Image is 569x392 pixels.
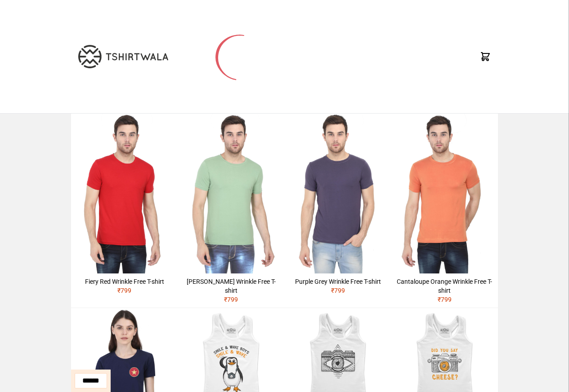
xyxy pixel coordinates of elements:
a: Fiery Red Wrinkle Free T-shirt₹799 [71,114,178,299]
div: [PERSON_NAME] Wrinkle Free T-shirt [181,277,281,295]
a: [PERSON_NAME] Wrinkle Free T-shirt₹799 [178,114,284,308]
span: ₹ 799 [224,296,238,303]
span: ₹ 799 [438,296,452,303]
span: ₹ 799 [117,287,131,294]
img: 4M6A2211.jpg [178,114,284,273]
div: Purple Grey Wrinkle Free T-shirt [288,277,388,286]
span: ₹ 799 [331,287,345,294]
div: Cantaloupe Orange Wrinkle Free T-shirt [395,277,494,295]
a: Cantaloupe Orange Wrinkle Free T-shirt₹799 [391,114,498,308]
a: Purple Grey Wrinkle Free T-shirt₹799 [285,114,391,299]
img: 4M6A2241.jpg [391,114,498,273]
img: 4M6A2225.jpg [71,114,178,273]
img: TW-LOGO-400-104.png [78,45,168,68]
img: 4M6A2168.jpg [285,114,391,273]
div: Fiery Red Wrinkle Free T-shirt [75,277,174,286]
